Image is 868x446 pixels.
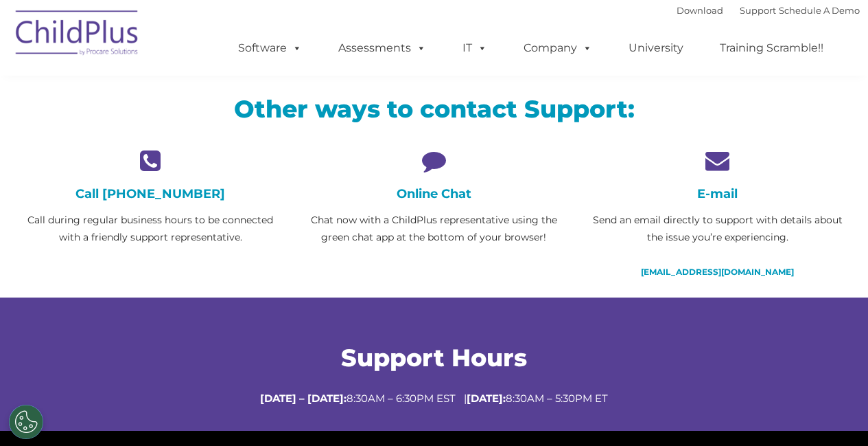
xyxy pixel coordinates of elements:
[19,93,849,124] h2: Other ways to contact Support:
[260,392,347,405] strong: [DATE] – [DATE]:
[586,212,849,246] p: Send an email directly to support with details about the issue you’re experiencing.
[510,34,606,62] a: Company
[586,186,849,201] h4: E-mail
[9,405,43,439] button: Cookies Settings
[19,186,282,201] h4: Call [PHONE_NUMBER]
[9,1,146,69] img: ChildPlus by Procare Solutions
[467,392,506,405] strong: [DATE]:
[677,5,723,16] a: Download
[303,212,565,246] p: Chat now with a ChildPlus representative using the green chat app at the bottom of your browser!
[224,34,316,62] a: Software
[779,5,860,16] a: Schedule A Demo
[303,186,565,201] h4: Online Chat
[449,34,501,62] a: IT
[341,343,527,372] span: Support Hours
[325,34,440,62] a: Assessments
[260,392,608,405] span: 8:30AM – 6:30PM EST | 8:30AM – 5:30PM ET
[677,5,860,16] font: |
[615,34,697,62] a: University
[706,34,837,62] a: Training Scramble!!
[641,267,794,277] a: [EMAIL_ADDRESS][DOMAIN_NAME]
[19,212,282,246] p: Call during regular business hours to be connected with a friendly support representative.
[740,5,776,16] a: Support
